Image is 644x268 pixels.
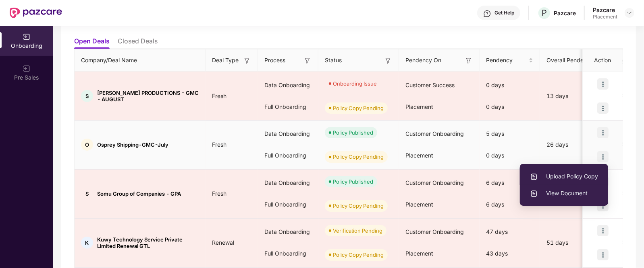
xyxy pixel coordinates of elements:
img: svg+xml;base64,PHN2ZyBpZD0iRHJvcGRvd24tMzJ4MzIiIHhtbG5zPSJodHRwOi8vd3d3LnczLm9yZy8yMDAwL3N2ZyIgd2... [626,10,633,16]
img: svg+xml;base64,PHN2ZyBpZD0iVXBsb2FkX0xvZ3MiIGRhdGEtbmFtZT0iVXBsb2FkIExvZ3MiIHhtbG5zPSJodHRwOi8vd3... [530,173,538,181]
li: Closed Deals [118,37,158,49]
span: Fresh [206,92,233,99]
img: icon [597,78,609,90]
div: Policy Copy Pending [333,202,384,210]
div: Data Onboarding [258,221,318,243]
div: Policy Copy Pending [333,104,384,112]
img: icon [597,127,609,138]
div: Data Onboarding [258,74,318,96]
div: 6 days [480,194,540,215]
div: 6 days [480,172,540,194]
span: Pendency [486,56,527,65]
div: Get Help [494,10,514,16]
div: Full Onboarding [258,96,318,118]
span: Customer Onboarding [405,130,464,137]
div: Policy Copy Pending [333,251,384,259]
span: Pendency On [405,56,441,65]
div: Full Onboarding [258,243,318,264]
img: svg+xml;base64,PHN2ZyBpZD0iSGVscC0zMngzMiIgeG1sbnM9Imh0dHA6Ly93d3cudzMub3JnLzIwMDAvc3ZnIiB3aWR0aD... [483,10,491,18]
img: icon [597,249,609,260]
div: 5 days [480,123,540,145]
span: P [542,8,547,18]
span: [PERSON_NAME] PRODUCTIONS - GMC - AUGUST [97,90,199,102]
th: Company/Deal Name [75,49,206,72]
img: svg+xml;base64,PHN2ZyB3aWR0aD0iMTYiIGhlaWdodD0iMTYiIHZpZXdCb3g9IjAgMCAxNiAxNiIgZmlsbD0ibm9uZSIgeG... [303,57,312,65]
div: 0 days [480,74,540,96]
span: Fresh [206,141,233,148]
span: Placement [405,152,433,159]
span: Somu Group of Companies - GPA [97,190,181,197]
div: Pazcare [593,6,617,14]
span: Osprey Shipping-GMC-July [97,141,168,148]
span: Renewal [206,239,241,246]
div: 47 days [480,221,540,243]
span: Placement [405,103,433,110]
img: icon [597,102,609,114]
span: Customer Onboarding [405,179,464,186]
span: Kuwy Technology Service Private Limited Renewal GTL [97,236,199,249]
div: Data Onboarding [258,123,318,145]
div: K [81,237,93,249]
div: Policy Published [333,178,373,186]
div: 26 days [540,140,609,149]
div: 43 days [480,243,540,264]
span: View Document [530,189,598,198]
div: Full Onboarding [258,145,318,166]
span: Process [264,56,285,65]
div: S [81,90,93,102]
span: Deal Type [212,56,239,65]
span: Customer Onboarding [405,228,464,235]
div: Onboarding Issue [333,80,377,88]
div: 51 days [540,238,609,247]
span: Upload Policy Copy [530,172,598,181]
div: Verification Pending [333,227,382,235]
div: 0 days [480,145,540,166]
span: Placement [405,250,433,257]
img: svg+xml;base64,PHN2ZyB3aWR0aD0iMjAiIGhlaWdodD0iMjAiIHZpZXdCb3g9IjAgMCAyMCAyMCIgZmlsbD0ibm9uZSIgeG... [23,65,31,73]
div: S [81,188,93,200]
img: svg+xml;base64,PHN2ZyBpZD0iVXBsb2FkX0xvZ3MiIGRhdGEtbmFtZT0iVXBsb2FkIExvZ3MiIHhtbG5zPSJodHRwOi8vd3... [530,190,538,198]
div: Policy Published [333,129,373,137]
span: Status [325,56,342,65]
img: New Pazcare Logo [10,8,62,18]
img: icon [597,225,609,236]
th: Overall Pendency [540,49,609,72]
th: Action [583,49,623,72]
div: Full Onboarding [258,194,318,215]
li: Open Deals [74,37,110,49]
span: Customer Success [405,82,455,88]
img: svg+xml;base64,PHN2ZyB3aWR0aD0iMTYiIGhlaWdodD0iMTYiIHZpZXdCb3g9IjAgMCAxNiAxNiIgZmlsbD0ibm9uZSIgeG... [243,57,251,65]
th: Pendency [480,49,540,72]
span: Placement [405,201,433,208]
img: icon [597,151,609,162]
div: O [81,139,93,151]
img: svg+xml;base64,PHN2ZyB3aWR0aD0iMTYiIGhlaWdodD0iMTYiIHZpZXdCb3g9IjAgMCAxNiAxNiIgZmlsbD0ibm9uZSIgeG... [465,57,473,65]
div: Placement [593,14,617,20]
div: 13 days [540,92,609,100]
div: Policy Copy Pending [333,153,384,161]
div: Data Onboarding [258,172,318,194]
div: 0 days [480,96,540,118]
span: Fresh [206,190,233,197]
div: Pazcare [554,9,576,17]
img: svg+xml;base64,PHN2ZyB3aWR0aD0iMTYiIGhlaWdodD0iMTYiIHZpZXdCb3g9IjAgMCAxNiAxNiIgZmlsbD0ibm9uZSIgeG... [384,57,392,65]
img: svg+xml;base64,PHN2ZyB3aWR0aD0iMjAiIGhlaWdodD0iMjAiIHZpZXdCb3g9IjAgMCAyMCAyMCIgZmlsbD0ibm9uZSIgeG... [23,33,31,41]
